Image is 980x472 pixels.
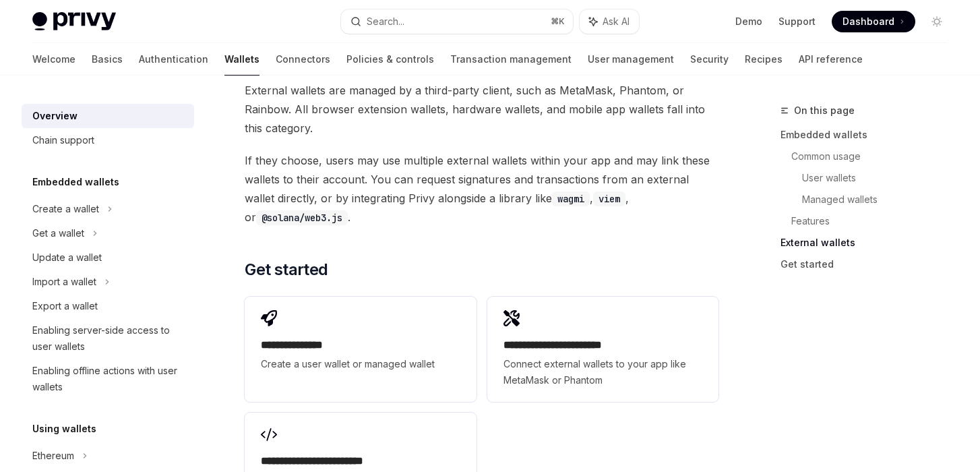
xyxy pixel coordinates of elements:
div: Enabling server-side access to user wallets [32,322,186,355]
h5: Using wallets [32,421,96,437]
a: Wallets [224,43,259,76]
span: Connect external wallets to your app like MetaMask or Phantom [503,356,702,388]
a: Update a wallet [22,245,194,270]
img: light logo [32,12,116,31]
code: @solana/web3.js [256,210,348,225]
div: Import a wallet [32,274,96,290]
a: User wallets [802,167,958,189]
a: Overview [22,104,194,128]
a: Recipes [745,43,783,76]
a: Enabling server-side access to user wallets [22,318,194,359]
div: Search... [367,13,404,30]
a: Embedded wallets [780,124,958,146]
span: If they choose, users may use multiple external wallets within your app and may link these wallet... [245,151,718,227]
a: Transaction management [450,43,572,76]
a: Features [791,210,958,232]
div: Ethereum [32,448,74,464]
div: Create a wallet [32,201,99,217]
div: Update a wallet [32,249,102,266]
span: Create a user wallet or managed wallet [261,356,460,372]
a: User management [588,43,674,76]
a: Managed wallets [802,189,958,210]
span: Ask AI [603,15,630,28]
div: Chain support [32,132,94,148]
h5: Embedded wallets [32,174,119,190]
a: Connectors [276,43,330,76]
span: On this page [794,102,855,119]
div: Enabling offline actions with user wallets [32,363,186,395]
button: Toggle dark mode [926,11,948,32]
a: API reference [799,43,863,76]
span: Dashboard [843,15,894,28]
a: Export a wallet [22,294,194,318]
div: Get a wallet [32,225,84,241]
a: Welcome [32,43,75,76]
a: Authentication [139,43,208,76]
span: External wallets are managed by a third-party client, such as MetaMask, Phantom, or Rainbow. All ... [245,81,718,138]
a: Basics [92,43,123,76]
a: Policies & controls [346,43,434,76]
code: wagmi [552,191,590,206]
a: Chain support [22,128,194,152]
div: Overview [32,108,78,124]
button: Ask AI [580,9,639,34]
span: ⌘ K [551,16,565,27]
a: External wallets [780,232,958,254]
a: Support [778,15,816,28]
button: Search...⌘K [341,9,573,34]
code: viem [593,191,625,206]
a: Security [690,43,729,76]
a: Dashboard [832,11,915,32]
a: Enabling offline actions with user wallets [22,359,194,399]
div: Export a wallet [32,298,98,314]
a: Demo [735,15,762,28]
a: Get started [780,254,958,275]
a: Common usage [791,146,958,167]
span: Get started [245,259,328,281]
